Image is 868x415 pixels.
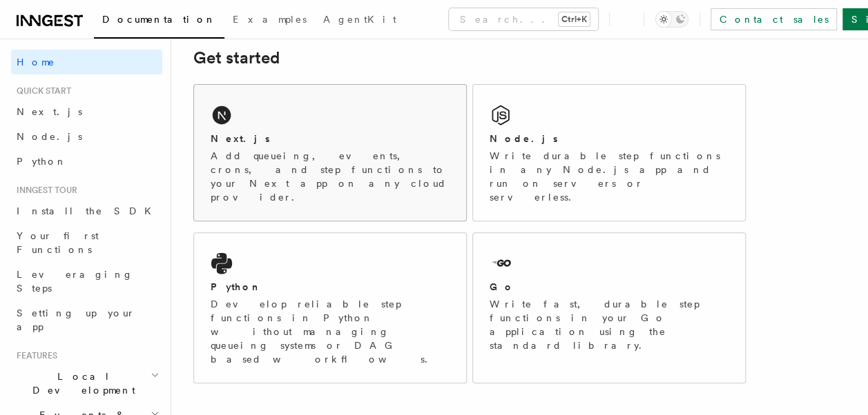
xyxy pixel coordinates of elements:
a: Install the SDK [11,199,162,223]
button: Search...Ctrl+K [449,8,598,30]
a: Node.js [11,124,162,149]
kbd: Ctrl+K [559,12,590,26]
a: Setting up your app [11,301,162,339]
a: Get started [193,48,280,68]
span: Home [17,55,55,69]
a: PythonDevelop reliable step functions in Python without managing queueing systems or DAG based wo... [193,232,467,383]
button: Local Development [11,364,162,403]
a: Examples [224,4,315,37]
a: AgentKit [315,4,405,37]
a: Your first Functions [11,223,162,262]
a: Leveraging Steps [11,262,162,301]
a: Home [11,50,162,74]
a: Node.jsWrite durable step functions in any Node.js app and run on servers or serverless. [472,84,746,221]
a: Documentation [94,4,224,39]
a: Next.js [11,99,162,124]
p: Develop reliable step functions in Python without managing queueing systems or DAG based workflows. [211,297,450,366]
p: Write fast, durable step functions in your Go application using the standard library. [490,297,729,352]
h2: Python [211,280,262,294]
button: Toggle dark mode [655,11,688,28]
p: Write durable step functions in any Node.js app and run on servers or serverless. [490,149,729,204]
span: Your first Functions [17,230,99,255]
span: Quick start [11,85,71,97]
p: Add queueing, events, crons, and step functions to your Next app on any cloud provider. [211,149,450,204]
h2: Go [490,280,514,294]
span: Documentation [102,14,216,25]
span: Leveraging Steps [17,269,133,294]
span: Next.js [17,106,82,117]
span: Python [17,156,67,167]
a: GoWrite fast, durable step functions in your Go application using the standard library. [472,232,746,383]
a: Contact sales [711,8,837,30]
h2: Node.js [490,132,558,145]
span: Examples [233,14,307,25]
span: Inngest tour [11,185,77,196]
span: Setting up your app [17,307,135,332]
span: Install the SDK [17,205,160,216]
h2: Next.js [211,132,270,145]
a: Next.jsAdd queueing, events, crons, and step functions to your Next app on any cloud provider. [193,84,467,221]
span: AgentKit [323,14,396,25]
a: Python [11,149,162,174]
span: Node.js [17,131,82,142]
span: Local Development [11,370,151,397]
span: Features [11,350,57,361]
